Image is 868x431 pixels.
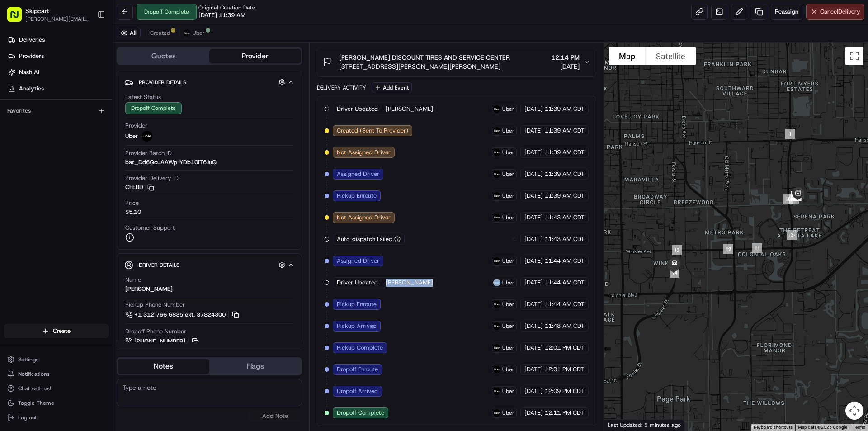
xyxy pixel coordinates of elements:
a: Nash AI [4,65,113,80]
span: 11:39 AM CDT [545,127,585,135]
img: Google [606,419,636,431]
span: Chat with us! [18,385,51,392]
button: Flags [209,359,301,374]
span: Latest Status [125,93,161,101]
img: uber-new-logo.jpeg [493,344,500,351]
span: Uber [502,388,514,395]
span: [DATE] [524,365,543,374]
span: [DATE] [524,192,543,200]
span: Assigned Driver [337,257,379,265]
span: Driver Updated [337,105,378,113]
span: API Documentation [85,131,145,140]
span: Provider Details [139,79,186,86]
span: Created (Sent To Provider) [337,127,408,135]
img: uber-new-logo.jpeg [493,366,500,373]
span: Provider [125,122,147,130]
button: [PERSON_NAME][EMAIL_ADDRESS][DOMAIN_NAME] [25,15,90,23]
span: Nash AI [19,68,39,76]
span: Driver Updated [337,279,378,287]
span: 12:01 PM CDT [545,344,584,352]
span: [DATE] [524,322,543,330]
span: bat_Dd6QcuAAWp-YDb10IT6JuQ [125,158,217,166]
span: Provider Batch ID [125,149,172,157]
span: [DATE] [524,235,543,243]
div: 12 [720,241,737,258]
span: 11:39 AM CDT [545,148,585,156]
img: uber-new-logo.jpeg [142,131,152,142]
span: [PHONE_NUMBER] [134,337,185,346]
div: 📗 [9,132,16,139]
span: Notifications [18,370,50,378]
span: Skipcart [25,6,49,15]
button: Show street map [609,47,646,65]
span: Driver Details [139,261,179,269]
span: 11:44 AM CDT [545,279,585,287]
div: [PERSON_NAME] [125,285,173,293]
span: [DATE] [524,279,543,287]
span: Uber [193,29,205,37]
span: Provider Delivery ID [125,174,179,182]
span: Not Assigned Driver [337,148,391,156]
span: Uber [502,322,514,330]
button: +1 312 766 6835 ext. 37824300 [125,310,241,320]
span: [DATE] [524,213,543,222]
span: 12:09 PM CDT [545,387,584,395]
span: Dropoff Enroute [337,365,378,374]
span: [DATE] [524,409,543,417]
button: Toggle fullscreen view [845,47,863,65]
span: 11:43 AM CDT [545,213,585,222]
span: 12:01 PM CDT [545,365,584,374]
div: Last Updated: 5 minutes ago [604,419,685,431]
button: All [117,28,141,38]
div: 3 [783,226,801,243]
span: [PERSON_NAME] DISCOUNT TIRES AND SERVICE CENTER [339,53,510,62]
button: Add Event [372,82,412,93]
img: uber-new-logo.jpeg [493,105,500,113]
button: Keyboard shortcuts [754,424,793,431]
span: Uber [502,105,514,113]
a: Providers [4,49,113,63]
img: uber-new-logo.jpeg [493,149,500,156]
span: Pickup Arrived [337,322,377,330]
span: 11:48 AM CDT [545,322,585,330]
button: Settings [4,353,109,366]
button: Quotes [118,49,209,63]
span: Dropoff Complete [337,409,384,417]
img: uber-new-logo.jpeg [493,127,500,134]
span: Cancel Delivery [820,8,860,16]
button: [PERSON_NAME] DISCOUNT TIRES AND SERVICE CENTER[STREET_ADDRESS][PERSON_NAME][PERSON_NAME]12:14 PM... [317,47,595,76]
p: Welcome 👋 [9,36,165,51]
img: uber-new-logo.jpeg [184,29,191,37]
span: Pickup Enroute [337,192,377,200]
span: [DATE] [524,170,543,178]
span: Uber [502,257,514,265]
img: 1736555255976-a54dd68f-1ca7-489b-9aae-adbdc363a1c4 [9,86,25,103]
div: 1 [782,125,799,142]
span: Original Creation Date [198,4,255,11]
span: 11:44 AM CDT [545,257,585,265]
span: Not Assigned Driver [337,213,391,222]
img: uber-new-logo.jpeg [493,301,500,308]
div: Delivery Activity [317,84,366,91]
span: [PERSON_NAME] [386,279,433,287]
button: Map camera controls [845,402,863,420]
span: Settings [18,356,38,363]
span: Pickup Enroute [337,300,377,308]
a: Deliveries [4,33,113,47]
img: uber-new-logo.jpeg [493,279,500,286]
span: $5.10 [125,208,141,216]
a: [PHONE_NUMBER] [125,336,200,346]
span: Uber [502,127,514,134]
span: Knowledge Base [18,131,69,140]
span: [DATE] [551,62,580,71]
span: [DATE] [524,127,543,135]
span: 12:11 PM CDT [545,409,584,417]
img: uber-new-logo.jpeg [493,171,500,178]
button: Create [4,324,109,338]
span: Pylon [90,153,109,160]
span: Uber [502,344,514,351]
button: Toggle Theme [4,397,109,409]
img: uber-new-logo.jpeg [493,214,500,221]
span: Price [125,199,139,207]
button: Start new chat [154,89,165,100]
